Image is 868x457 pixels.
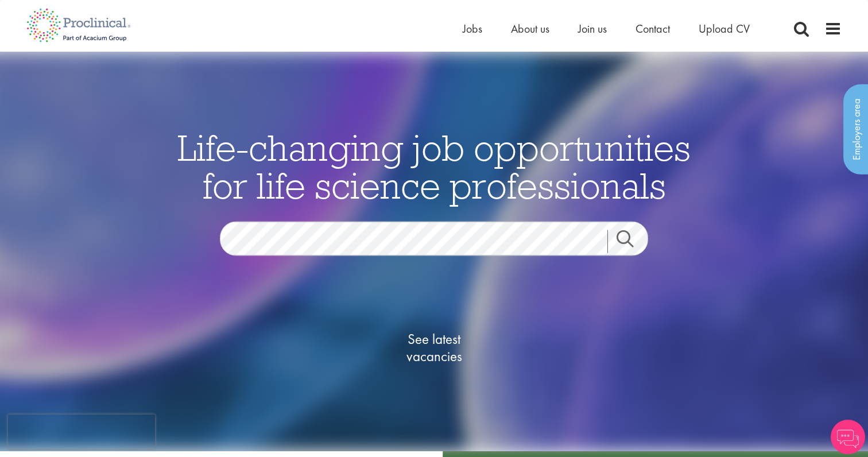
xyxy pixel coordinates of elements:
[177,124,691,208] span: Life-changing job opportunities for life science professionals
[699,21,750,36] a: Upload CV
[8,415,155,449] iframe: reCAPTCHA
[831,420,865,454] img: Chatbot
[607,230,657,253] a: Job search submit button
[377,284,491,410] a: See latestvacancies
[463,21,482,36] a: Jobs
[377,330,491,365] span: See latest vacancies
[511,21,549,36] a: About us
[578,21,607,36] a: Join us
[635,21,670,36] a: Contact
